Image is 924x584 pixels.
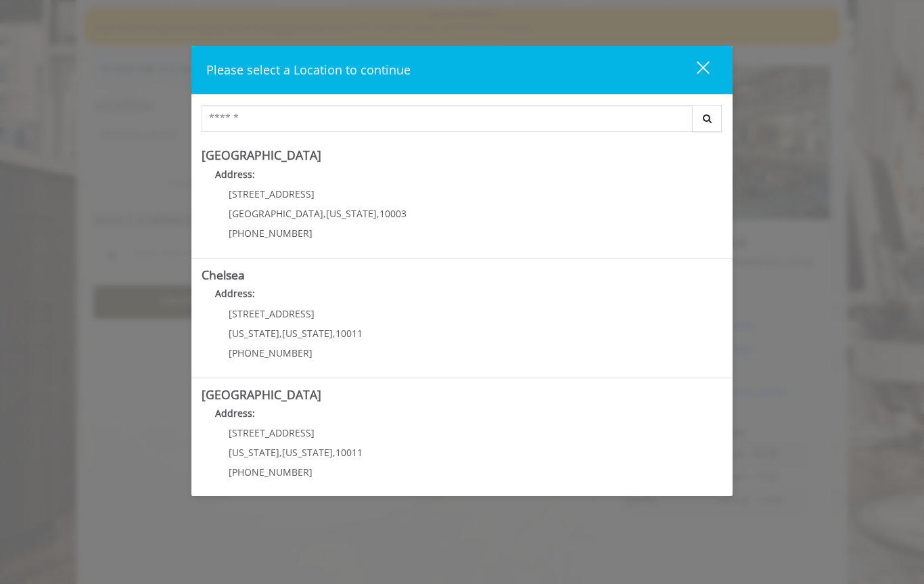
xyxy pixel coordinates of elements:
[202,147,321,163] b: [GEOGRAPHIC_DATA]
[206,62,411,78] span: Please select a Location to continue
[333,446,336,459] span: ,
[377,207,379,220] span: ,
[229,466,313,478] span: [PHONE_NUMBER]
[229,207,323,220] span: [GEOGRAPHIC_DATA]
[215,168,255,181] b: Address:
[326,207,377,220] span: [US_STATE]
[282,446,333,459] span: [US_STATE]
[699,114,715,123] i: Search button
[202,105,722,139] div: Center Select
[229,307,315,320] span: [STREET_ADDRESS]
[229,346,313,359] span: [PHONE_NUMBER]
[672,56,718,84] button: close dialog
[215,407,255,420] b: Address:
[229,187,315,200] span: [STREET_ADDRESS]
[229,426,315,439] span: [STREET_ADDRESS]
[229,446,279,459] span: [US_STATE]
[336,446,363,459] span: 10011
[323,207,326,220] span: ,
[282,327,333,340] span: [US_STATE]
[333,327,336,340] span: ,
[202,105,693,132] input: Search Center
[215,287,255,300] b: Address:
[229,227,313,240] span: [PHONE_NUMBER]
[202,386,321,403] b: [GEOGRAPHIC_DATA]
[279,446,282,459] span: ,
[279,327,282,340] span: ,
[202,267,245,283] b: Chelsea
[229,327,279,340] span: [US_STATE]
[336,327,363,340] span: 10011
[379,207,407,220] span: 10003
[681,60,708,81] div: close dialog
